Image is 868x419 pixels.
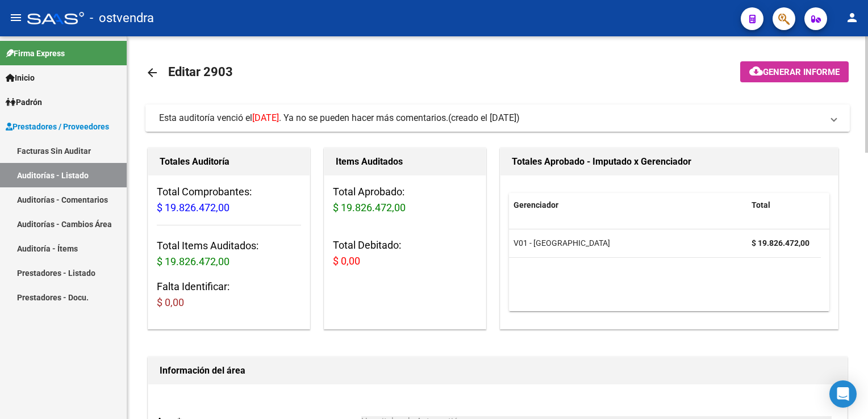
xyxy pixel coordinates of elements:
[749,64,763,78] mat-icon: cloud_download
[333,184,477,216] h3: Total Aprobado:
[514,238,610,248] span: V01 - [GEOGRAPHIC_DATA]
[157,202,229,213] span: $ 19.826.472,00
[145,104,850,132] mat-expansion-panel-header: Esta auditoría venció el[DATE]. Ya no se pueden hacer más comentarios.(creado el [DATE])
[90,6,154,31] span: - ostvendra
[157,184,301,216] h3: Total Comprobantes:
[333,255,360,267] span: $ 0,00
[157,238,301,270] h3: Total Items Auditados:
[6,72,35,84] span: Inicio
[157,255,229,267] span: $ 19.826.472,00
[512,153,827,171] h1: Totales Aprobado - Imputado x Gerenciador
[829,380,857,408] div: Open Intercom Messenger
[333,237,477,269] h3: Total Debitado:
[514,200,558,209] span: Gerenciador
[448,112,520,124] span: (creado el [DATE])
[740,61,849,82] button: Generar informe
[747,193,821,217] datatable-header-cell: Total
[509,193,747,217] datatable-header-cell: Gerenciador
[9,11,23,24] mat-icon: menu
[157,279,301,311] h3: Falta Identificar:
[6,47,65,60] span: Firma Express
[333,202,406,213] span: $ 19.826.472,00
[157,296,184,308] span: $ 0,00
[336,153,474,171] h1: Items Auditados
[763,67,840,77] span: Generar informe
[145,66,159,79] mat-icon: arrow_back
[159,112,448,123] span: Esta auditoría venció el . Ya no se pueden hacer más comentarios.
[168,65,233,79] span: Editar 2903
[752,238,809,248] strong: $ 19.826.472,00
[6,96,42,108] span: Padrón
[845,11,859,24] mat-icon: person
[160,153,298,171] h1: Totales Auditoría
[752,200,770,209] span: Total
[6,120,109,133] span: Prestadores / Proveedores
[252,112,279,123] span: [DATE]
[160,362,836,380] h1: Información del área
